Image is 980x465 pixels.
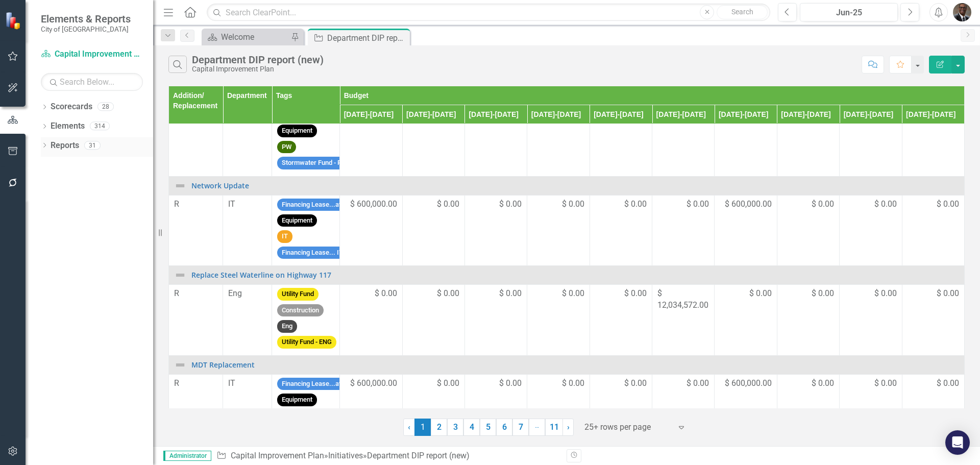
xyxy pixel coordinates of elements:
span: IT [228,199,235,209]
div: 31 [84,141,101,150]
span: $ 0.00 [437,288,459,300]
span: $ 0.00 [874,199,897,210]
span: PW [277,141,296,154]
span: $ 0.00 [499,378,522,389]
td: Double-Click to Edit [272,285,340,356]
a: 3 [447,419,463,436]
input: Search Below... [41,73,143,91]
span: Utility Fund - ENG [277,336,336,349]
span: Financing Lease...ate [277,378,349,390]
span: R [174,199,179,209]
td: Double-Click to Edit [272,105,340,176]
span: $ 0.00 [687,199,709,210]
img: Octavius Murphy [953,3,971,21]
div: 314 [90,122,110,131]
span: $ 0.00 [562,378,584,389]
span: $ 0.00 [562,288,584,300]
span: $ 0.00 [624,378,647,389]
a: Reports [51,140,79,152]
span: Financing Lease... IT [277,247,348,259]
a: MDT Replacement [191,361,959,369]
span: R [174,288,179,298]
td: Double-Click to Edit [169,285,223,356]
span: $ 0.00 [812,378,834,389]
a: Capital Improvement Plan [41,48,143,60]
img: Not Defined [174,359,186,371]
span: $ 0.00 [624,288,647,300]
img: Not Defined [174,180,186,192]
div: Welcome [221,31,288,43]
span: $ 600,000.00 [350,378,397,389]
span: $ 0.00 [874,288,897,300]
a: Elements [51,120,85,132]
span: $ 0.00 [812,288,834,300]
span: $ 0.00 [874,378,897,389]
span: $ 0.00 [937,199,959,210]
span: IT [277,230,292,243]
div: Open Intercom Messenger [945,430,970,455]
span: $ 0.00 [437,378,459,389]
span: $ 600,000.00 [725,378,772,389]
td: Double-Click to Edit [223,195,272,266]
span: Search [731,8,753,16]
a: Scorecards [51,101,92,113]
img: Not Defined [174,269,186,281]
span: Eng [277,320,297,333]
span: Construction [277,304,324,317]
td: Double-Click to Edit [272,195,340,266]
span: Elements & Reports [41,13,131,25]
span: $ 0.00 [375,288,397,300]
div: Jun-25 [803,7,894,19]
td: Double-Click to Edit [169,374,223,445]
td: Double-Click to Edit [272,374,340,445]
div: Department DIP report (new) [367,451,470,460]
span: Equipment [277,125,317,137]
img: ClearPoint Strategy [5,12,23,30]
span: $ 0.00 [812,199,834,210]
div: Department DIP report (new) [192,54,324,65]
span: R [174,378,179,388]
td: Double-Click to Edit [169,195,223,266]
a: 11 [545,419,563,436]
div: Department DIP report (new) [327,32,407,44]
td: Double-Click to Edit [223,374,272,445]
a: 6 [496,419,512,436]
span: › [567,422,570,432]
span: $ 12,034,572.00 [657,288,709,311]
td: Double-Click to Edit [223,105,272,176]
span: $ 0.00 [437,199,459,210]
span: Equipment [277,394,317,406]
td: Double-Click to Edit Right Click for Context Menu [169,266,965,285]
div: Capital Improvement Plan [192,65,324,73]
a: Replace Steel Waterline on Highway 117 [191,271,959,279]
a: 4 [463,419,480,436]
a: Initiatives [328,451,363,460]
div: » » [216,450,559,462]
span: Administrator [163,451,211,461]
a: 2 [431,419,447,436]
span: $ 0.00 [749,288,772,300]
span: $ 0.00 [937,378,959,389]
td: Double-Click to Edit [223,285,272,356]
button: Jun-25 [800,3,898,21]
span: $ 0.00 [624,199,647,210]
span: $ 0.00 [562,199,584,210]
span: 1 [414,419,431,436]
a: 5 [480,419,496,436]
td: Double-Click to Edit Right Click for Context Menu [169,355,965,374]
a: Capital Improvement Plan [231,451,324,460]
a: Network Update [191,182,959,189]
span: ‹ [408,422,410,432]
button: Search [717,5,768,19]
span: Utility Fund [277,288,318,301]
span: Financing Lease...ate [277,199,349,211]
span: Eng [228,288,242,298]
span: $ 600,000.00 [725,199,772,210]
span: Equipment [277,214,317,227]
input: Search ClearPoint... [207,4,770,21]
td: Double-Click to Edit Right Click for Context Menu [169,176,965,195]
div: 28 [97,103,114,111]
span: $ 600,000.00 [350,199,397,210]
small: City of [GEOGRAPHIC_DATA] [41,25,131,33]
